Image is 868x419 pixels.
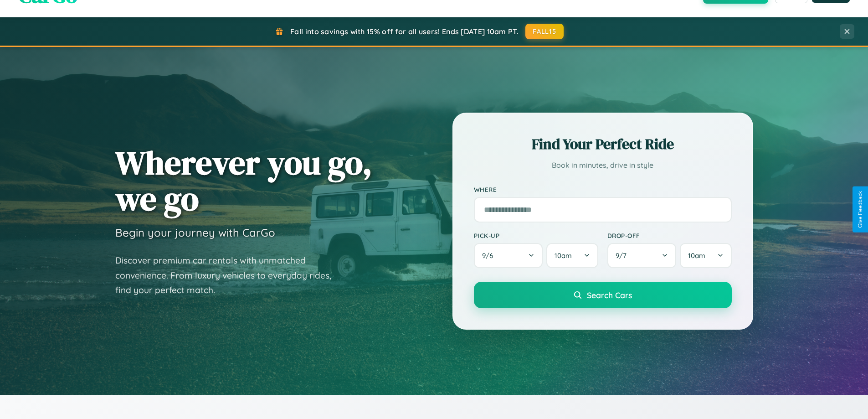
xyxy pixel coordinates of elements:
p: Discover premium car rentals with unmatched convenience. From luxury vehicles to everyday rides, ... [115,253,343,298]
span: 9 / 6 [482,251,498,260]
div: Give Feedback [857,191,863,228]
span: 9 / 7 [616,251,631,260]
label: Drop-off [607,232,732,239]
span: 10am [555,251,572,260]
button: 9/7 [607,243,677,268]
span: Fall into savings with 15% off for all users! Ends [DATE] 10am PT. [290,27,519,36]
button: 10am [680,243,731,268]
button: FALL15 [525,24,564,39]
button: 10am [546,243,598,268]
h3: Begin your journey with CarGo [115,226,275,239]
span: 10am [688,251,705,260]
p: Book in minutes, drive in style [474,159,732,172]
h1: Wherever you go, we go [115,145,372,217]
span: Search Cars [587,290,632,300]
h2: Find Your Perfect Ride [474,134,732,154]
button: Search Cars [474,282,732,308]
label: Pick-up [474,232,598,239]
button: 9/6 [474,243,543,268]
label: Where [474,186,732,193]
